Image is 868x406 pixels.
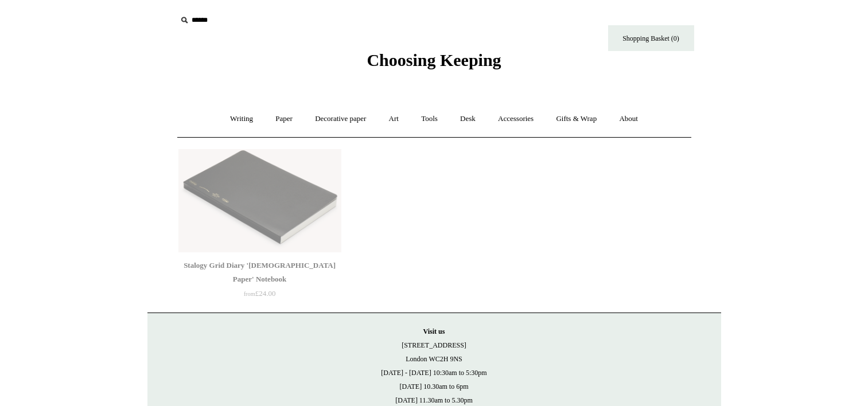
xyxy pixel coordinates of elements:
[608,25,694,51] a: Shopping Basket (0)
[178,259,341,306] a: Stalogy Grid Diary '[DEMOGRAPHIC_DATA] Paper' Notebook from£24.00
[305,104,376,134] a: Decorative paper
[379,104,409,134] a: Art
[181,259,338,286] div: Stalogy Grid Diary '[DEMOGRAPHIC_DATA] Paper' Notebook
[178,149,341,252] a: Stalogy Grid Diary 'Bible Paper' Notebook Stalogy Grid Diary 'Bible Paper' Notebook
[178,149,341,252] img: Stalogy Grid Diary 'Bible Paper' Notebook
[488,104,544,134] a: Accessories
[423,327,445,335] strong: Visit us
[244,289,276,298] span: £24.00
[411,104,448,134] a: Tools
[244,291,255,297] span: from
[546,104,607,134] a: Gifts & Wrap
[220,104,263,134] a: Writing
[367,50,501,69] span: Choosing Keeping
[609,104,648,134] a: About
[265,104,303,134] a: Paper
[450,104,486,134] a: Desk
[367,60,501,68] a: Choosing Keeping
